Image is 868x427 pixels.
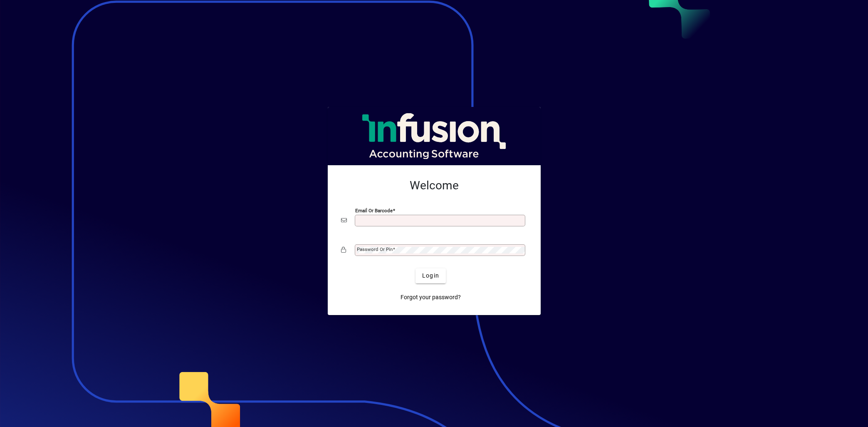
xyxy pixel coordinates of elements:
[415,268,446,283] button: Login
[397,290,464,305] a: Forgot your password?
[341,179,527,193] h2: Welcome
[401,293,461,302] span: Forgot your password?
[357,246,393,252] mat-label: Password or Pin
[422,271,439,280] span: Login
[355,207,393,213] mat-label: Email or Barcode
